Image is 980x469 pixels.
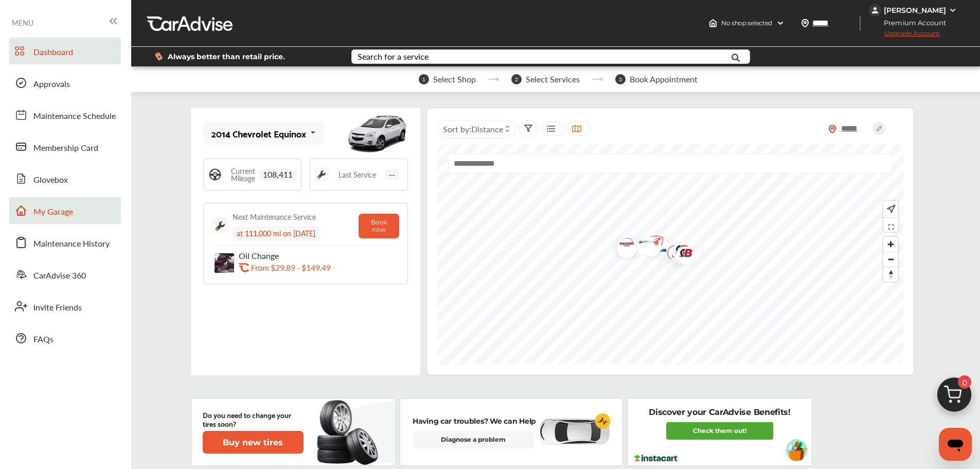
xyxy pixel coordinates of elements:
[639,229,666,261] img: logo-firestone.png
[668,240,694,268] div: Map marker
[666,422,773,440] a: Check them out!
[610,235,637,257] img: logo-americas-tire.png
[592,77,603,81] img: stepper-arrow.e24c07c6.svg
[633,455,679,462] img: instacart-logo.217963cc.svg
[883,252,898,267] span: Zoom out
[215,253,234,273] img: oil-change-thumb.jpg
[610,235,635,257] div: Map marker
[259,169,297,180] span: 108,411
[437,144,903,364] canvas: Map
[870,18,954,28] span: Premium Account
[12,19,33,27] span: MENU
[629,233,656,254] img: RSM_logo.png
[9,325,121,352] a: FAQs
[869,4,881,16] img: jVpblrzwTbfkPYzPPzSLxeg0AAAAASUVORK5CYII=
[33,237,110,251] span: Maintenance History
[203,410,304,428] p: Do you need to change your tires soon?
[9,101,121,128] a: Maintenance Schedule
[610,235,637,257] img: logo-discount-tire.png
[958,375,971,389] span: 0
[786,439,808,461] img: instacart-vehicle.0979a191.svg
[211,128,306,138] div: 2014 Chevrolet Equinox
[885,203,896,215] img: recenter.ce011a49.svg
[668,240,696,268] img: logo-bigbrand.png
[33,46,73,59] span: Dashboard
[359,214,399,238] button: Book now
[610,233,635,260] div: Map marker
[155,52,163,61] img: dollor_label_vector.a70140d1.svg
[615,74,626,84] span: 3
[314,167,329,182] img: maintenance_logo
[33,110,116,123] span: Maintenance Schedule
[639,229,665,261] div: Map marker
[610,233,637,260] img: logo-bigbrand.png
[9,293,121,320] a: Invite Friends
[538,418,610,446] img: diagnose-vehicle.c84bcb0a.svg
[634,231,662,259] img: logo-bigbrand.png
[634,231,660,259] div: Map marker
[33,78,70,91] span: Approvals
[642,233,668,262] div: Map marker
[33,205,73,219] span: My Garage
[9,70,121,96] a: Approvals
[610,231,637,264] img: logo-jiffylube.png
[884,6,946,15] div: [PERSON_NAME]
[949,6,957,14] img: WGsFRI8htEPBVLJbROoPRyZpYNWhNONpIPPETTm6eUC0GeLEiAAAAAElFTkSuQmCC
[630,75,698,84] span: Book Appointment
[709,19,717,27] img: header-home-logo.8d720a4f.svg
[939,428,972,461] iframe: Button to launch messaging window
[316,395,384,468] img: new-tire.a0c7fe23.svg
[883,267,898,282] button: Reset bearing to north
[828,125,836,133] img: location_vector_orange.38f05af8.svg
[251,263,330,272] p: From $29.89 - $149.49
[239,251,352,260] p: Oil Change
[801,19,809,27] img: location_vector.a44bc228.svg
[9,38,121,64] a: Dashboard
[419,74,429,84] span: 1
[649,407,790,418] p: Discover your CarAdvise Benefits!
[413,431,534,448] a: Diagnose a problem
[511,74,522,84] span: 2
[413,415,536,427] p: Having car troubles? We can Help
[433,75,476,84] span: Select Shop
[595,413,611,429] img: cardiogram-logo.18e20815.svg
[9,229,121,256] a: Maintenance History
[930,373,979,422] img: cart_icon.3d0951e8.svg
[212,246,399,246] img: border-line.da1032d4.svg
[9,261,121,288] a: CarAdvise 360
[203,431,306,454] a: Buy new tires
[776,19,785,27] img: header-down-arrow.9dd2ce7d.svg
[227,167,259,182] span: Current Mileage
[346,110,408,157] img: mobile_9165_st0640_046.jpg
[664,237,690,265] div: Map marker
[208,167,222,182] img: steering_logo
[212,218,228,234] img: maintenance_logo
[443,123,503,135] span: Sort by :
[9,197,121,224] a: My Garage
[860,15,861,31] img: header-divider.bc55588e.svg
[203,431,304,454] button: Buy new tires
[9,165,121,192] a: Glovebox
[338,171,376,178] span: Last Service
[33,173,68,187] span: Glovebox
[33,269,86,283] span: CarAdvise 360
[664,237,691,265] img: logo-bigbrand.png
[629,233,654,254] div: Map marker
[883,237,898,252] button: Zoom in
[9,133,121,160] a: Membership Card
[471,123,503,135] span: Distance
[168,53,285,60] span: Always better than retail price.
[33,333,54,346] span: FAQs
[385,169,399,180] span: --
[33,142,98,155] span: Membership Card
[233,212,316,222] div: Next Maintenance Service
[526,75,580,84] span: Select Services
[883,252,898,267] button: Zoom out
[358,53,429,61] div: Search for a service
[721,19,772,27] span: No shop selected
[488,77,499,81] img: stepper-arrow.e24c07c6.svg
[634,234,660,256] div: Map marker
